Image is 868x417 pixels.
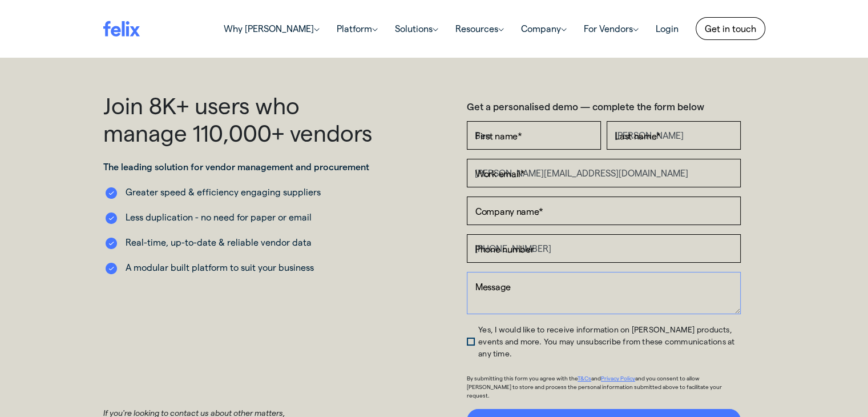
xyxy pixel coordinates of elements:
h1: Join 8K+ users who manage 110,000+ vendors [103,91,377,146]
span: Yes, I would like to receive information on [PERSON_NAME] products, events and more. You may unsu... [478,324,734,358]
a: Why [PERSON_NAME] [215,17,328,40]
img: felix logo [103,21,140,36]
span: By submitting this form you agree with the [467,375,578,382]
a: Resources [447,17,512,40]
a: T&Cs [578,375,591,382]
li: Less duplication - no need for paper or email [103,210,377,224]
a: Company [512,17,575,40]
span: and you consent to allow [PERSON_NAME] to store and process the personal information submitted ab... [467,375,722,399]
a: Privacy Policy [601,375,635,382]
strong: Get a personalised demo — complete the form below [467,101,704,112]
strong: The leading solution for vendor management and procurement [103,161,369,172]
a: Platform [328,17,386,40]
a: For Vendors [575,17,647,40]
a: Solutions [386,17,447,40]
li: Real-time, up-to-date & reliable vendor data [103,235,377,249]
a: Get in touch [696,17,765,40]
li: A modular built platform to suit your business [103,260,377,274]
a: Login [647,17,687,40]
li: Greater speed & efficiency engaging suppliers [103,185,377,199]
span: and [591,375,601,382]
